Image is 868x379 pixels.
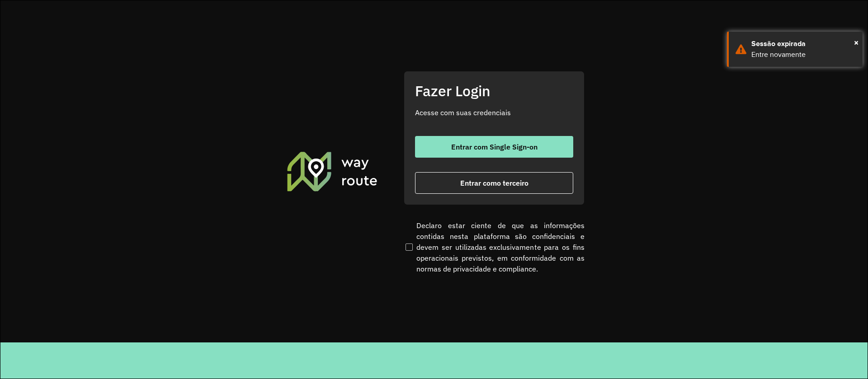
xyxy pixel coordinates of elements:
img: Roteirizador AmbevTech [286,150,379,192]
button: Close [854,36,859,49]
button: button [415,172,573,194]
p: Acesse com suas credenciais [415,107,573,118]
label: Declaro estar ciente de que as informações contidas nesta plataforma são confidenciais e devem se... [404,220,585,274]
span: Entrar com Single Sign-on [451,143,538,150]
span: × [854,36,859,49]
h2: Fazer Login [415,82,573,99]
button: button [415,136,573,158]
div: Entre novamente [751,49,856,60]
span: Entrar como terceiro [460,179,528,187]
div: Sessão expirada [751,38,856,49]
